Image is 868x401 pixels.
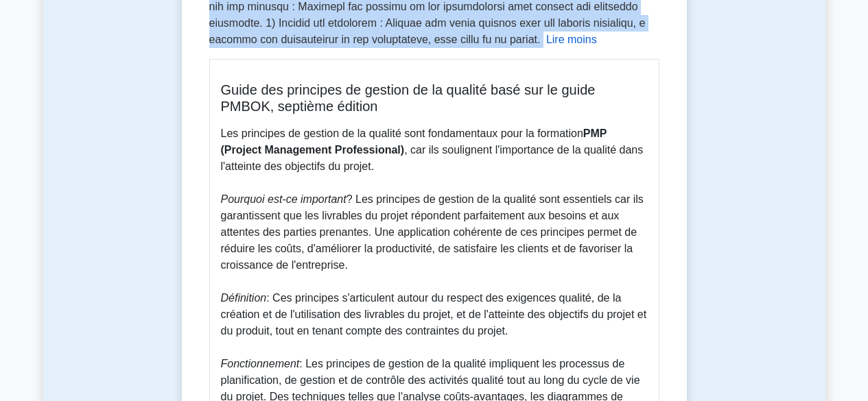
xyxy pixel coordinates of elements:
[546,32,597,48] button: Lire moins
[221,127,583,139] font: Les principes de gestion de la qualité sont fondamentaux pour la formation
[221,193,347,205] font: Pourquoi est-ce important
[221,193,644,271] font: ? Les principes de gestion de la qualité sont essentiels car ils garantissent que les livrables d...
[221,144,644,172] font: , car ils soulignent l'importance de la qualité dans l'atteinte des objectifs du projet.
[221,292,647,337] font: : Ces principes s'articulent autour du respect des exigences qualité, de la création et de l'util...
[221,292,267,304] font: Définition
[221,82,596,114] font: Guide des principes de gestion de la qualité basé sur le guide PMBOK, septième édition
[221,358,300,369] font: Fonctionnement
[221,127,607,156] font: PMP (Project Management Professional)
[546,34,597,45] font: Lire moins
